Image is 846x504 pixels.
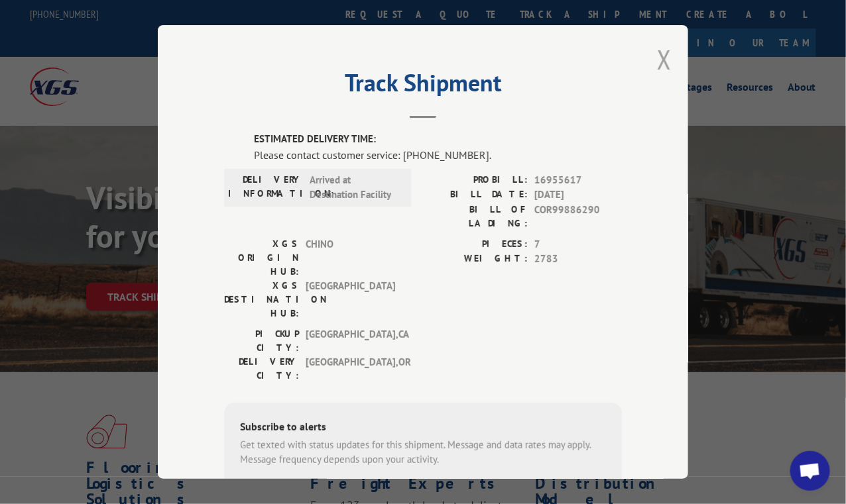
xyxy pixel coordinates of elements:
span: 2783 [534,252,622,267]
span: [GEOGRAPHIC_DATA] , CA [306,327,395,355]
label: PIECES: [423,237,528,252]
span: 16955617 [534,173,622,188]
label: BILL OF LADING: [423,203,528,230]
div: Please contact customer service: [PHONE_NUMBER]. [254,147,622,163]
div: Subscribe to alerts [240,419,606,438]
span: COR99886290 [534,203,622,230]
label: XGS DESTINATION HUB: [224,279,299,321]
label: BILL DATE: [423,187,528,203]
label: PICKUP CITY: [224,327,299,355]
label: WEIGHT: [423,252,528,267]
a: Open chat [790,451,830,491]
label: ESTIMATED DELIVERY TIME: [254,132,622,147]
span: [DATE] [534,187,622,203]
label: DELIVERY INFORMATION: [228,173,303,203]
span: [GEOGRAPHIC_DATA] [306,279,395,321]
button: Close modal [657,42,672,77]
label: PROBILL: [423,173,528,188]
span: 7 [534,237,622,252]
span: [GEOGRAPHIC_DATA] , OR [306,355,395,383]
span: Arrived at Destination Facility [310,173,399,203]
span: CHINO [306,237,395,279]
h2: Track Shipment [224,74,622,99]
div: Get texted with status updates for this shipment. Message and data rates may apply. Message frequ... [240,438,606,468]
label: DELIVERY CITY: [224,355,299,383]
label: XGS ORIGIN HUB: [224,237,299,279]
